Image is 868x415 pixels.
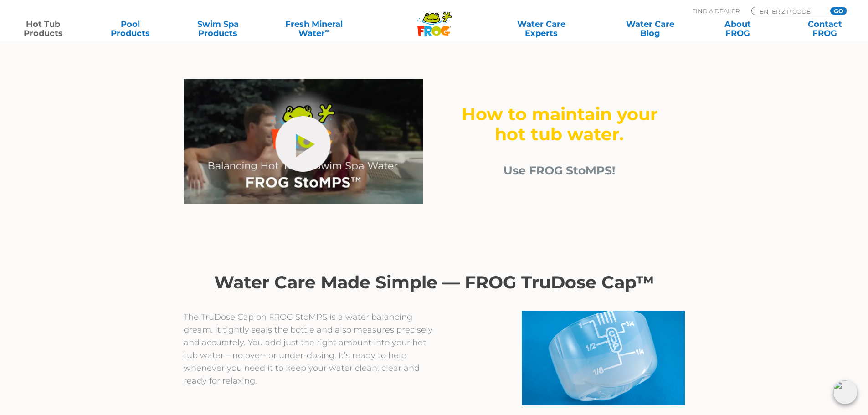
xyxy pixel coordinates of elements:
a: PoolProducts [97,20,164,38]
span: Use FROG StoMPS! [503,164,615,177]
p: Find A Dealer [692,7,740,15]
a: Water CareExperts [486,20,596,38]
a: ContactFROG [791,20,859,38]
a: Water CareBlog [616,20,684,38]
img: Video - FROG StoMPS [184,79,423,205]
img: TruDose-Cap-TopAngle-Front_3778_LR [522,311,685,405]
a: Swim SpaProducts [184,20,252,38]
input: Zip Code Form [759,7,820,15]
p: The TruDose Cap on FROG StoMPS is a water balancing dream. It tightly seals the bottle and also m... [184,311,434,387]
a: Hot TubProducts [9,20,77,38]
h2: Water Care Made Simple — FROG TruDose Cap™ [184,272,685,292]
a: AboutFROG [704,20,771,38]
sup: ∞ [325,27,329,34]
input: GO [830,7,847,15]
span: How to maintain your hot tub water. [462,103,657,145]
img: openIcon [833,380,857,404]
a: Fresh MineralWater∞ [271,20,356,38]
